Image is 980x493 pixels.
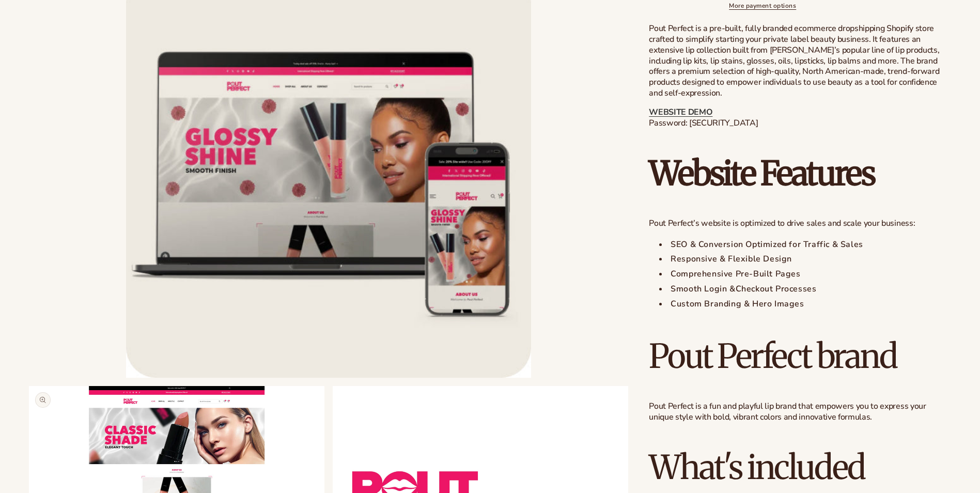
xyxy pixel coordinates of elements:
[649,106,712,118] a: WEBSITE DEMO
[671,268,800,280] span: Comprehensive Pre-Built Pages
[649,23,951,99] p: Pout Perfect is a pre-built, fully branded ecommerce dropshipping Shopify store crafted to simpli...
[649,339,951,374] h2: Pout Perfect brand
[671,283,735,295] span: Smooth Login &
[671,239,863,250] span: SEO & Conversion Optimized for Traffic & Sales
[649,107,951,129] p: Password: [SECURITY_DATA]
[671,298,804,310] span: Custom Branding & Hero Images
[671,253,792,265] span: Responsive & Flexible Design
[649,1,876,10] a: More payment options
[649,152,875,194] strong: Website Features
[649,218,951,229] p: Pout Perfect’s website is optimized to drive sales and scale your business:
[736,283,817,295] span: Checkout Processes
[649,450,951,485] h2: What's included
[649,401,951,423] p: Pout Perfect is a fun and playful lip brand that empowers you to express your unique style with b...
